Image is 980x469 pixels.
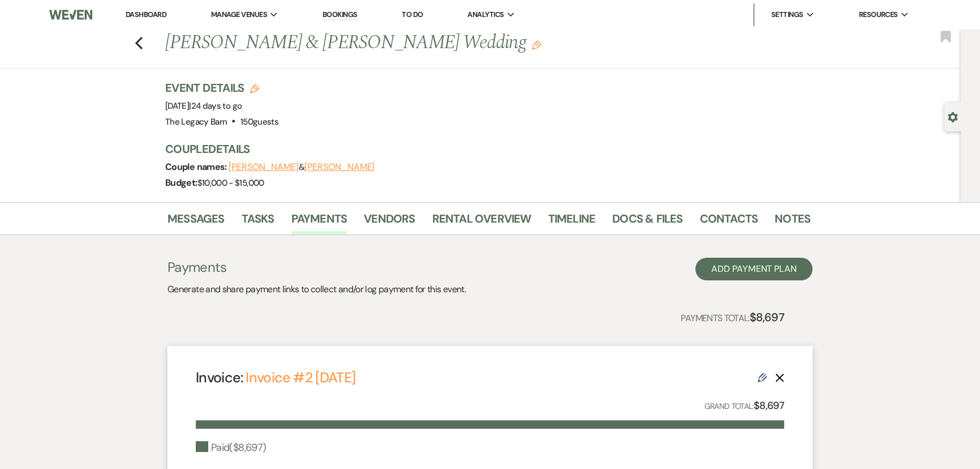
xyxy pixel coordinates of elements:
[165,161,229,173] span: Couple names:
[681,308,784,326] p: Payments Total:
[246,368,355,387] a: Invoice #2 [DATE]
[167,282,466,297] p: Generate and share payment links to collect and/or log payment for this event.
[775,210,810,234] a: Notes
[196,440,266,455] div: Paid ( $8,697 )
[196,368,355,387] h4: Invoice:
[612,210,682,234] a: Docs & Files
[242,210,274,234] a: Tasks
[240,116,278,127] span: 150 guests
[189,100,242,112] span: |
[754,399,784,412] strong: $8,697
[291,210,347,234] a: Payments
[859,9,898,20] span: Resources
[548,210,596,234] a: Timeline
[229,161,375,173] span: &
[165,80,278,96] h3: Event Details
[49,3,92,27] img: Weven Logo
[467,9,504,20] span: Analytics
[704,398,785,414] p: Grand Total:
[304,163,375,172] button: [PERSON_NAME]
[165,177,197,189] span: Budget:
[165,141,799,157] h3: Couple Details
[126,10,166,19] a: Dashboard
[695,258,813,280] button: Add Payment Plan
[364,210,415,234] a: Vendors
[167,210,225,234] a: Messages
[167,258,466,277] h3: Payments
[229,163,299,172] button: [PERSON_NAME]
[165,100,242,112] span: [DATE]
[323,10,358,20] a: Bookings
[191,100,242,112] span: 24 days to go
[211,9,267,20] span: Manage Venues
[402,10,423,19] a: To Do
[197,177,264,189] span: $10,000 - $15,000
[532,40,541,50] button: Edit
[700,210,758,234] a: Contacts
[948,111,958,122] button: Open lead details
[771,9,803,20] span: Settings
[165,116,227,127] span: The Legacy Barn
[165,29,672,57] h1: [PERSON_NAME] & [PERSON_NAME] Wedding
[432,210,531,234] a: Rental Overview
[750,310,784,325] strong: $8,697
